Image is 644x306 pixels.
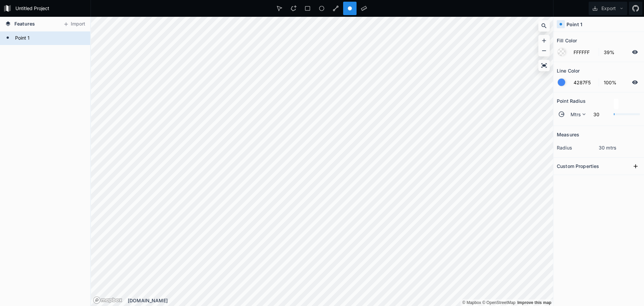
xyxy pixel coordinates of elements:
input: 0 [589,110,610,118]
h2: Custom Properties [557,161,599,171]
span: Mtrs [571,111,581,118]
button: Import [60,19,89,30]
h2: Fill Color [557,35,577,46]
h2: Line Color [557,65,580,76]
a: Mapbox [462,300,481,305]
a: OpenStreetMap [482,300,516,305]
button: Export [589,2,627,15]
h2: Measures [557,129,579,140]
dt: radius [557,144,599,151]
a: Mapbox logo [93,296,122,304]
h4: Point 1 [567,21,582,28]
span: Features [14,20,35,27]
h2: Point Radius [557,96,586,106]
div: [DOMAIN_NAME] [128,297,553,304]
a: Map feedback [517,300,551,305]
dd: 30 mtrs [599,144,641,151]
